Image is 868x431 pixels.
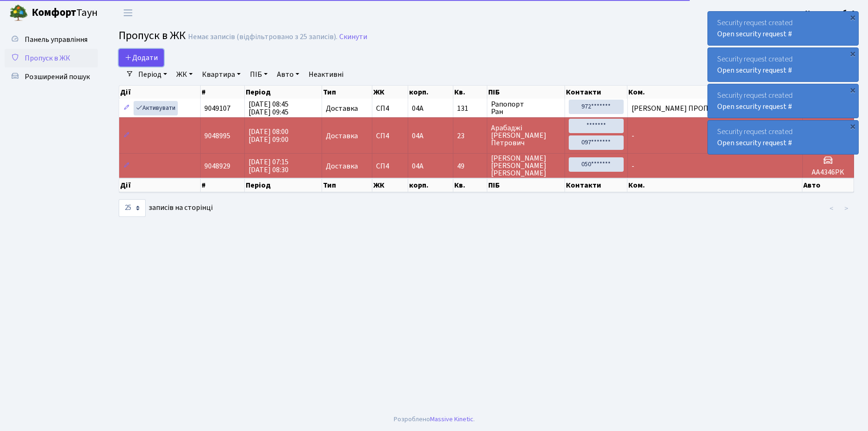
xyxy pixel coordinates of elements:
[32,5,76,20] b: Комфорт
[565,86,627,99] th: Контакти
[376,105,404,112] span: СП4
[198,67,244,82] a: Квартира
[487,86,565,99] th: ПІБ
[119,86,201,99] th: Дії
[412,103,424,114] span: 04А
[32,5,98,21] span: Таун
[119,199,213,217] label: записів на сторінці
[245,178,323,192] th: Період
[408,178,453,192] th: корп.
[848,121,857,131] div: ×
[632,161,634,171] span: -
[5,30,98,49] a: Панель управління
[249,157,289,175] span: [DATE] 07:15 [DATE] 08:30
[717,65,792,75] a: Open security request #
[487,178,565,192] th: ПІБ
[173,67,196,82] a: ЖК
[491,155,561,177] span: [PERSON_NAME] [PERSON_NAME] [PERSON_NAME]
[201,178,245,192] th: #
[805,7,857,19] a: Консьєрж б. 4.
[372,86,409,99] th: ЖК
[249,127,289,145] span: [DATE] 08:00 [DATE] 09:00
[708,121,858,154] div: Security request created
[632,103,736,114] span: [PERSON_NAME] ПРОПУСТИТИ
[632,131,634,141] span: -
[708,12,858,45] div: Security request created
[119,27,186,44] span: Пропуск в ЖК
[25,72,90,82] span: Розширений пошук
[708,84,858,118] div: Security request created
[372,178,409,192] th: ЖК
[717,101,792,112] a: Open security request #
[848,49,857,58] div: ×
[119,199,146,217] select: записів на сторінці
[491,124,561,147] span: Арабаджі [PERSON_NAME] Петрович
[848,13,857,22] div: ×
[326,132,358,140] span: Доставка
[204,103,230,114] span: 9049107
[565,178,627,192] th: Контакти
[188,33,337,41] div: Немає записів (відфільтровано з 25 записів).
[376,162,404,170] span: СП4
[125,53,158,63] span: Додати
[134,101,178,115] a: Активувати
[119,178,201,192] th: Дії
[394,414,475,424] div: Розроблено .
[627,178,802,192] th: Ком.
[805,8,857,18] b: Консьєрж б. 4.
[430,414,473,424] a: Massive Kinetic
[412,131,424,141] span: 04А
[25,34,87,45] span: Панель управління
[457,105,484,112] span: 131
[717,29,792,39] a: Open security request #
[273,67,303,82] a: Авто
[116,5,140,20] button: Переключити навігацію
[204,131,230,141] span: 9048995
[453,86,488,99] th: Кв.
[802,178,854,192] th: Авто
[412,161,424,171] span: 04А
[717,138,792,148] a: Open security request #
[457,132,484,140] span: 23
[201,86,245,99] th: #
[627,86,802,99] th: Ком.
[339,33,367,41] a: Скинути
[9,4,28,22] img: logo.png
[25,53,70,63] span: Пропуск в ЖК
[848,85,857,94] div: ×
[408,86,453,99] th: корп.
[249,99,289,117] span: [DATE] 08:45 [DATE] 09:45
[453,178,488,192] th: Кв.
[457,162,484,170] span: 49
[245,86,323,99] th: Період
[322,178,372,192] th: Тип
[322,86,372,99] th: Тип
[5,49,98,67] a: Пропуск в ЖК
[135,67,171,82] a: Період
[491,101,561,115] span: Рапопорт Ран
[305,67,347,82] a: Неактивні
[246,67,271,82] a: ПІБ
[5,67,98,86] a: Розширений пошук
[376,132,404,140] span: СП4
[807,168,850,177] h5: AA4346PK
[326,105,358,112] span: Доставка
[119,49,164,67] a: Додати
[326,162,358,170] span: Доставка
[708,48,858,81] div: Security request created
[204,161,230,171] span: 9048929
